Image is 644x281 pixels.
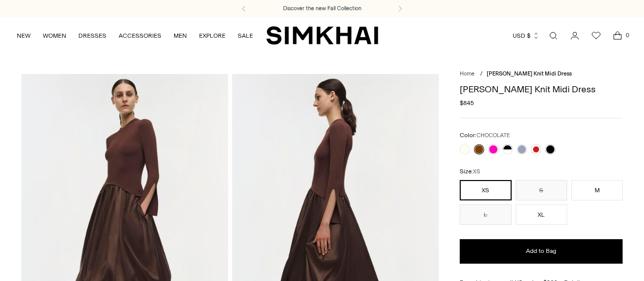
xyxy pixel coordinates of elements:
[516,180,567,200] button: S
[460,131,510,140] label: Color:
[477,132,510,139] span: CHOCOLATE
[526,247,556,256] span: Add to Bag
[480,70,483,79] div: /
[174,24,187,47] a: MEN
[571,180,623,200] button: M
[283,5,361,13] a: Discover the new Fall Collection
[586,25,606,46] a: Wishlist
[460,70,623,79] nav: breadcrumbs
[199,24,226,47] a: EXPLORE
[238,24,253,47] a: SALE
[460,180,511,200] button: XS
[78,24,106,47] a: DRESSES
[460,98,474,108] span: $845
[460,85,623,94] h1: [PERSON_NAME] Knit Midi Dress
[623,31,632,40] span: 0
[460,205,511,225] button: L
[266,25,378,45] a: SIMKHAI
[43,24,66,47] a: WOMEN
[516,205,567,225] button: XL
[607,25,628,46] a: Open cart modal
[473,168,480,175] span: XS
[513,24,540,47] button: USD $
[17,24,31,47] a: NEW
[565,25,585,46] a: Go to the account page
[487,70,572,77] span: [PERSON_NAME] Knit Midi Dress
[460,239,623,264] button: Add to Bag
[460,167,480,176] label: Size:
[543,25,564,46] a: Open search modal
[460,70,474,77] a: Home
[119,24,161,47] a: ACCESSORIES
